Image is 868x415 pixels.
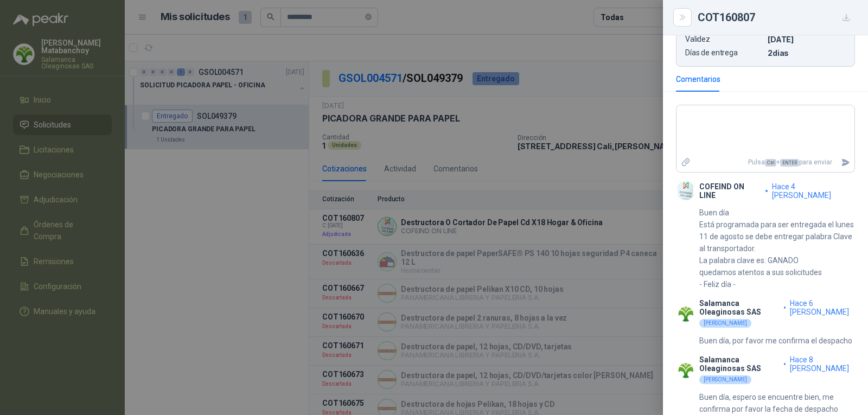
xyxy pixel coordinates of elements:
span: hace 4 [PERSON_NAME] [772,182,855,200]
img: Company Logo [676,304,695,323]
p: 2 dias [768,48,846,58]
img: Company Logo [676,181,695,200]
span: hace 8 [PERSON_NAME] [790,355,855,373]
div: COT160807 [698,9,855,26]
button: Close [676,11,689,24]
p: [DATE] [768,35,846,44]
p: COFEIND ON LINE [699,182,761,200]
div: [PERSON_NAME] [699,375,751,384]
p: Buen día Está programada para ser entregada el lunes 11 de agosto se debe entregar palabra Clave ... [699,207,855,290]
span: hace 6 [PERSON_NAME] [790,299,855,316]
p: Validez [685,35,763,44]
div: Comentarios [676,73,720,85]
span: ENTER [780,159,799,167]
p: Salamanca Oleaginosas SAS [699,299,780,316]
img: Company Logo [676,361,695,380]
div: [PERSON_NAME] [699,319,751,328]
p: Buen día, espero se encuentre bien, me confirma por favor la fecha de despacho [699,391,855,415]
p: Pulsa + para enviar [695,153,837,172]
p: Buen día, por favor me confirma el despacho [699,335,852,347]
p: Salamanca Oleaginosas SAS [699,355,780,373]
p: Días de entrega [685,48,763,58]
span: Ctrl [765,159,776,167]
button: Enviar [837,153,854,172]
